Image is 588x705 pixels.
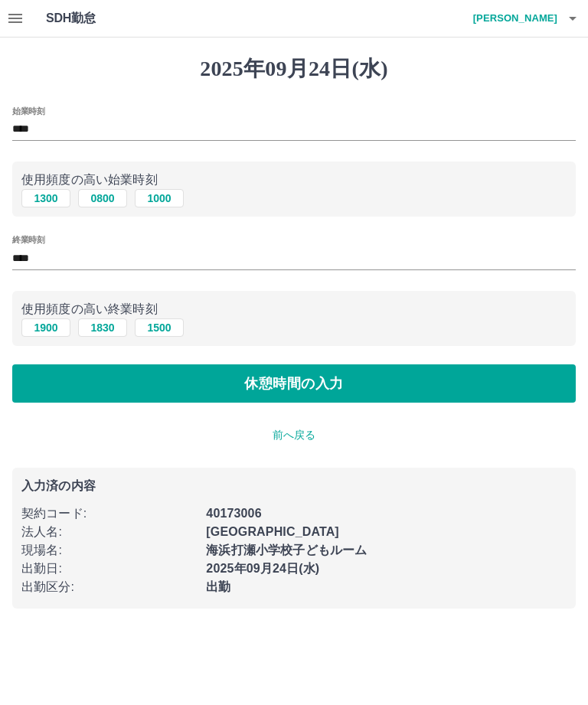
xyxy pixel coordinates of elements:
[21,300,567,318] p: 使用頻度の高い終業時刻
[21,189,70,207] button: 1300
[21,541,197,560] p: 現場名 :
[206,562,319,575] b: 2025年09月24日(水)
[12,234,44,246] label: 終業時刻
[21,578,197,596] p: 出勤区分 :
[12,364,576,403] button: 休憩時間の入力
[78,318,127,337] button: 1830
[206,580,230,593] b: 出勤
[12,56,576,82] h1: 2025年09月24日(水)
[12,105,44,116] label: 始業時刻
[21,523,197,541] p: 法人名 :
[21,504,197,523] p: 契約コード :
[135,318,184,337] button: 1500
[206,507,261,520] b: 40173006
[78,189,127,207] button: 0800
[21,171,567,189] p: 使用頻度の高い始業時刻
[21,480,567,492] p: 入力済の内容
[12,427,576,443] p: 前へ戻る
[206,525,339,538] b: [GEOGRAPHIC_DATA]
[21,318,70,337] button: 1900
[21,560,197,578] p: 出勤日 :
[135,189,184,207] button: 1000
[206,543,367,556] b: 海浜打瀬小学校子どもルーム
